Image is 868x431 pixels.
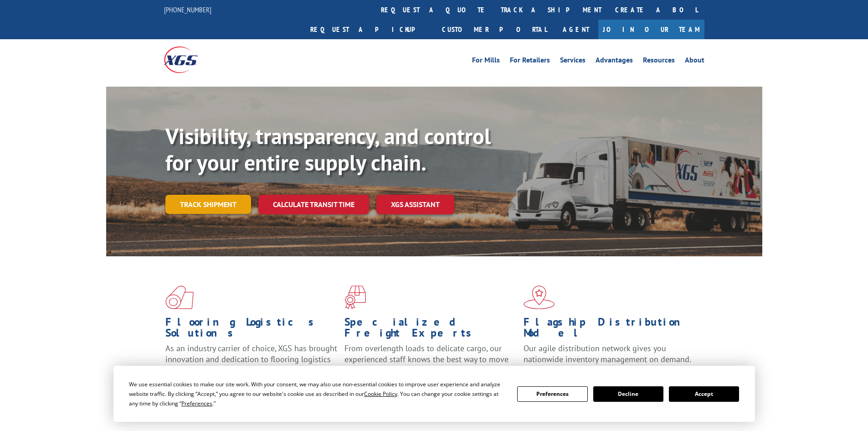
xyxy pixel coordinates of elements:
h1: Flooring Logistics Solutions [165,317,338,343]
button: Preferences [517,386,587,402]
a: Customer Portal [435,20,554,39]
span: As an industry carrier of choice, XGS has brought innovation and dedication to flooring logistics... [165,343,337,375]
a: About [685,57,704,67]
a: Services [560,57,586,67]
span: Preferences [181,400,212,407]
button: Accept [669,386,739,402]
a: For Retailers [510,57,550,67]
p: From overlength loads to delicate cargo, our experienced staff knows the best way to move your fr... [344,343,517,384]
a: Request a pickup [303,20,435,39]
span: Cookie Policy [364,390,397,398]
img: xgs-icon-total-supply-chain-intelligence-red [165,286,194,309]
a: Resources [643,57,675,67]
a: [PHONE_NUMBER] [164,5,211,14]
a: Join Our Team [598,20,704,39]
a: Calculate transit time [258,195,369,214]
h1: Flagship Distribution Model [524,317,696,343]
img: xgs-icon-flagship-distribution-model-red [524,286,555,309]
b: Visibility, transparency, and control for your entire supply chain. [165,122,491,177]
img: xgs-icon-focused-on-flooring-red [344,286,366,309]
button: Decline [593,386,663,402]
a: Track shipment [165,195,251,214]
span: Our agile distribution network gives you nationwide inventory management on demand. [524,343,691,364]
a: Advantages [596,57,633,67]
h1: Specialized Freight Experts [344,317,517,343]
a: XGS ASSISTANT [376,195,454,214]
a: For Mills [472,57,500,67]
div: Cookie Consent Prompt [113,366,755,422]
div: We use essential cookies to make our site work. With your consent, we may also use non-essential ... [129,379,506,408]
a: Agent [554,20,598,39]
